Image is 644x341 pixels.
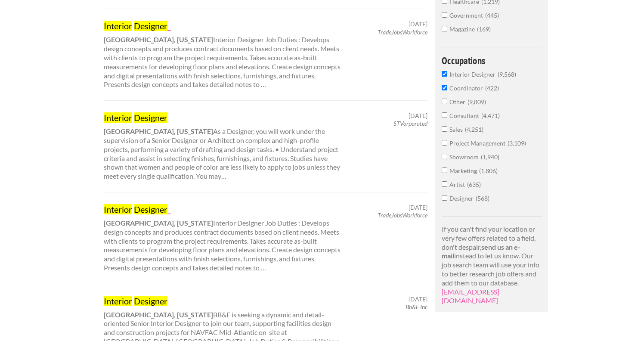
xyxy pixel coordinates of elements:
[442,12,447,18] input: Government445
[378,211,427,219] em: TradeJobsWorkforce
[406,303,427,310] em: Bb&E Inc
[104,35,213,43] strong: [GEOGRAPHIC_DATA], [US_STATE]
[96,20,350,89] div: Interior Designer Job Duties : Develops design concepts and produces contract documents based on ...
[104,112,132,123] mark: Interior
[442,140,447,146] input: Project Management3,109
[409,20,427,28] span: [DATE]
[498,71,516,78] span: 9,568
[104,20,343,31] a: Interior Designer_
[485,84,499,92] span: 422
[449,139,508,147] span: Project Management
[449,98,468,105] span: Other
[104,296,132,306] mark: Interior
[104,204,132,214] mark: Interior
[442,71,447,77] input: Interior Designer9,568
[409,295,427,303] span: [DATE]
[96,112,350,181] div: As a Designer, you will work under the supervision of a Senior Designer or Architect on complex a...
[442,112,447,118] input: Consultant4,471
[449,112,481,119] span: Consultant
[393,120,427,127] em: STVorporated
[449,181,467,188] span: Artist
[442,167,447,173] input: Marketing1,806
[442,56,542,65] h4: Occupations
[409,204,427,211] span: [DATE]
[449,25,477,33] span: Magazine
[442,99,447,104] input: Other9,809
[449,84,485,92] span: Coordinator
[508,139,526,147] span: 3,109
[449,167,479,174] span: Marketing
[449,71,498,78] span: Interior Designer
[468,98,486,105] span: 9,809
[134,296,167,306] mark: Designer
[465,126,483,133] span: 4,251
[442,26,447,31] input: Magazine169
[104,310,213,319] strong: [GEOGRAPHIC_DATA], [US_STATE]
[481,153,499,161] span: 1,940
[449,195,476,202] span: Designer
[378,28,427,36] em: TradeJobsWorkforce
[104,127,213,135] strong: [GEOGRAPHIC_DATA], [US_STATE]
[449,153,481,161] span: Showroom
[442,181,447,187] input: Artist635
[134,204,167,214] mark: Designer
[442,85,447,90] input: Coordinator422
[104,219,213,227] strong: [GEOGRAPHIC_DATA], [US_STATE]
[449,12,485,19] span: Government
[485,12,499,19] span: 445
[481,112,500,119] span: 4,471
[104,112,343,123] a: Interior Designer
[442,288,499,305] a: [EMAIL_ADDRESS][DOMAIN_NAME]
[467,181,481,188] span: 635
[442,126,447,132] input: Sales4,251
[477,25,491,33] span: 169
[134,21,167,31] mark: Designer
[442,154,447,159] input: Showroom1,940
[134,112,167,123] mark: Designer
[442,243,520,260] strong: send us an e-mail
[104,21,132,31] mark: Interior
[479,167,498,174] span: 1,806
[449,126,465,133] span: Sales
[104,204,343,215] a: Interior Designer_
[96,204,350,273] div: Interior Designer Job Duties : Develops design concepts and produces contract documents based on ...
[104,295,343,307] a: Interior Designer
[476,195,489,202] span: 568
[442,225,542,305] p: If you can't find your location or very few offers related to a field, don't despair, instead to ...
[409,112,427,120] span: [DATE]
[442,195,447,201] input: Designer568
